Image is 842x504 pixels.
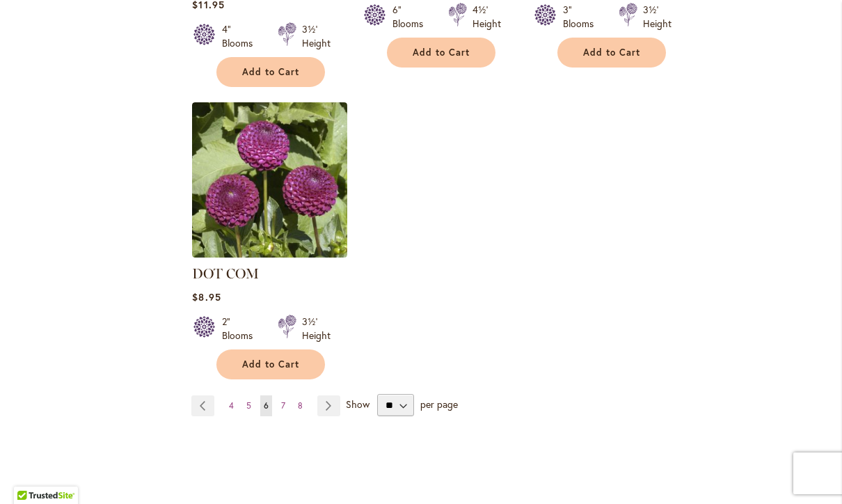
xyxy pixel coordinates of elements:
div: 2" Blooms [222,315,261,342]
a: 5 [243,395,255,416]
div: 4" Blooms [222,22,261,50]
span: 6 [264,400,269,411]
span: 8 [298,400,303,411]
iframe: Launch Accessibility Center [10,455,49,494]
a: 8 [294,395,306,416]
span: 5 [246,400,251,411]
span: per page [420,397,458,411]
a: DOT COM [192,265,259,282]
button: Add to Cart [387,38,495,68]
button: Add to Cart [557,38,666,68]
span: Add to Cart [413,47,470,58]
span: Add to Cart [242,359,299,370]
div: 4½' Height [472,3,501,31]
span: 7 [281,400,285,411]
span: $8.95 [192,290,221,304]
a: DOT COM [192,247,347,260]
div: 3½' Height [302,22,331,50]
div: 6" Blooms [392,3,431,31]
div: 3½' Height [302,315,331,342]
a: 4 [225,395,237,416]
span: 4 [229,400,234,411]
div: 3" Blooms [563,3,602,31]
img: DOT COM [192,102,347,258]
div: 3½' Height [643,3,672,31]
span: Show [346,397,370,411]
a: 7 [278,395,289,416]
button: Add to Cart [216,57,325,87]
button: Add to Cart [216,349,325,379]
span: Add to Cart [583,47,640,58]
span: Add to Cart [242,66,299,78]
